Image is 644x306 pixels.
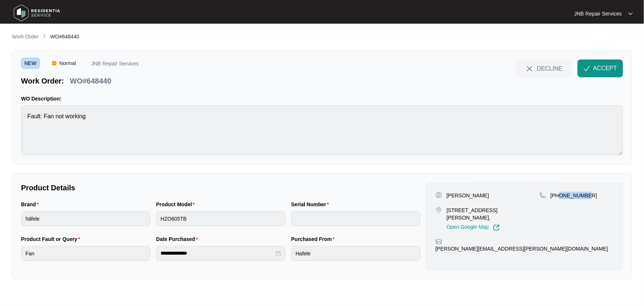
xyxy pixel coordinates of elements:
p: Product Details [21,183,420,193]
img: Vercel Logo [52,61,56,65]
button: check-IconACCEPT [578,59,623,77]
p: WO Description: [21,95,623,102]
p: [PERSON_NAME][EMAIL_ADDRESS][PERSON_NAME][DOMAIN_NAME] [435,245,608,252]
p: JNB Repair Services [574,10,622,17]
a: Work Order [10,33,40,41]
input: Date Purchased [161,249,274,257]
span: DECLINE [537,64,562,72]
label: Product Model [156,201,198,208]
textarea: Fault: Fan not working [21,105,623,155]
p: Work Order [12,33,38,40]
span: NEW [21,58,40,69]
p: [PHONE_NUMBER] [551,192,597,199]
button: close-IconDECLINE [516,59,572,77]
input: Serial Number [291,211,420,226]
label: Brand [21,201,42,208]
label: Serial Number [291,201,332,208]
label: Product Fault or Query [21,235,83,243]
a: Open Google Map [447,224,500,231]
p: JNB Repair Services [91,61,139,69]
p: [STREET_ADDRESS][PERSON_NAME], [447,207,540,221]
p: WO#648440 [70,76,111,86]
span: WO#648440 [50,34,79,40]
input: Product Fault or Query [21,246,150,261]
img: residentia service logo [11,2,63,24]
label: Purchased From [291,235,338,243]
input: Purchased From [291,246,420,261]
span: ACCEPT [593,64,617,73]
img: check-Icon [583,65,590,72]
p: Work Order: [21,76,64,86]
img: map-pin [540,192,546,198]
p: [PERSON_NAME] [447,192,489,199]
input: Brand [21,211,150,226]
img: map-pin [435,238,442,245]
img: user-pin [435,192,442,198]
img: dropdown arrow [628,12,633,16]
img: close-Icon [525,64,534,73]
label: Date Purchased [156,235,201,243]
img: chevron-right [41,33,47,39]
img: Link-External [493,224,500,231]
input: Product Model [156,211,285,226]
span: Normal [56,58,79,69]
img: map-pin [435,207,442,213]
